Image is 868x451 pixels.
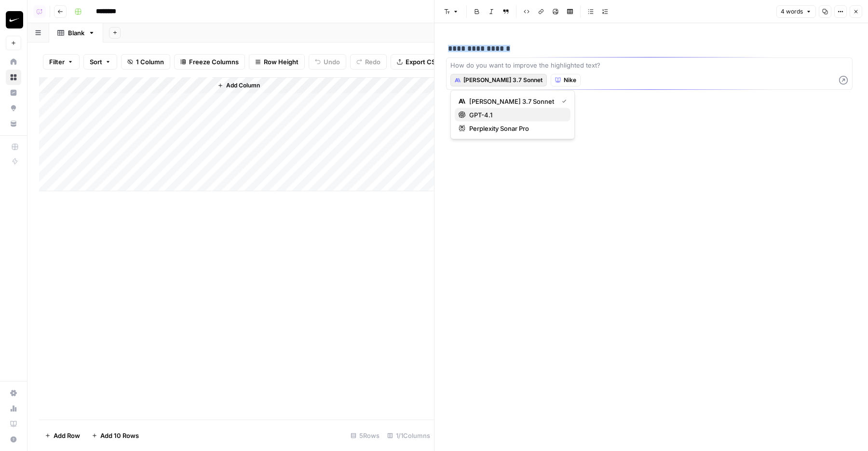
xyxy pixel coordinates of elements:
[83,54,117,70] button: Sort
[54,431,80,440] span: Add Row
[226,81,260,90] span: Add Column
[350,54,387,70] button: Redo
[391,54,446,70] button: Export CSV
[6,70,21,85] a: Browse
[406,57,440,67] span: Export CSV
[469,110,563,120] span: GPT-4.1
[383,428,434,443] div: 1/1 Columns
[39,428,86,443] button: Add Row
[365,57,380,67] span: Redo
[6,11,23,28] img: Nike Logo
[776,5,816,18] button: 4 words
[189,57,239,67] span: Freeze Columns
[6,54,21,70] a: Home
[49,57,65,67] span: Filter
[469,97,554,106] span: [PERSON_NAME] 3.7 Sonnet
[100,431,139,440] span: Add 10 Rows
[469,124,563,133] span: Perplexity Sonar Pro
[309,54,346,70] button: Undo
[347,428,383,443] div: 5 Rows
[324,57,340,67] span: Undo
[6,85,21,100] a: Insights
[6,432,21,447] button: Help + Support
[90,57,102,67] span: Sort
[781,7,803,16] span: 4 words
[6,116,21,131] a: Your Data
[264,57,298,67] span: Row Height
[6,8,21,32] button: Workspace: Nike
[249,54,305,70] button: Row Height
[6,100,21,116] a: Opportunities
[6,385,21,401] a: Settings
[136,57,164,67] span: 1 Column
[450,90,575,140] div: [PERSON_NAME] 3.7 Sonnet
[86,428,145,443] button: Add 10 Rows
[68,28,84,38] div: Blank
[450,74,547,86] button: [PERSON_NAME] 3.7 Sonnet
[463,76,542,85] span: [PERSON_NAME] 3.7 Sonnet
[43,54,80,70] button: Filter
[49,23,103,42] a: Blank
[174,54,245,70] button: Freeze Columns
[214,79,264,92] button: Add Column
[6,416,21,432] a: Learning Hub
[6,401,21,416] a: Usage
[564,76,576,85] span: Nike
[121,54,170,70] button: 1 Column
[551,74,581,86] button: Nike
